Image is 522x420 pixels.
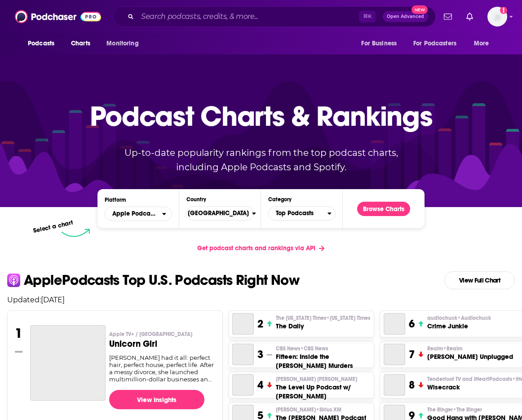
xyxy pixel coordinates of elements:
[269,206,327,221] span: Top Podcasts
[109,331,192,338] span: Apple TV+ / [GEOGRAPHIC_DATA]
[427,345,462,352] span: Realm
[257,348,263,361] h3: 3
[487,7,507,27] img: User Profile
[109,390,205,409] a: View Insights
[32,219,74,234] p: Select a chart
[427,314,491,322] p: audiochuck • Audiochuck
[487,7,507,27] span: Logged in as sarahhallprinc
[409,348,415,361] h3: 7
[276,345,370,352] p: CBS News • CBS News
[109,331,216,338] p: Apple TV+ / Seven Hills
[463,9,477,24] a: Show notifications dropdown
[232,313,254,335] a: The Daily
[427,406,482,413] span: The Ringer
[268,206,336,221] button: Categories
[105,207,172,221] button: open menu
[440,9,456,24] a: Show notifications dropdown
[487,7,507,27] button: Show profile menu
[30,325,106,401] a: Unicorn Girl
[197,244,315,252] span: Get podcast charts and rankings via API
[276,314,370,331] a: The [US_STATE] Times•[US_STATE] TimesThe Daily
[105,207,172,221] h2: Platforms
[427,314,491,331] a: audiochuck•AudiochuckCrime Junkie
[276,314,370,322] span: The [US_STATE] Times
[106,146,416,174] p: Up-to-date popularity rankings from the top podcast charts, including Apple Podcasts and Spotify.
[22,35,66,52] button: open menu
[106,37,138,50] span: Monitoring
[276,406,341,413] span: [PERSON_NAME]
[109,354,216,383] div: [PERSON_NAME] had it all: perfect hair, perfect house, perfect life. After a messy divorce, she l...
[355,35,408,52] button: open menu
[100,35,150,52] button: open menu
[65,35,96,52] a: Charts
[427,322,491,331] h3: Crime Junkie
[190,237,332,259] a: Get podcast charts and rankings via API
[71,37,90,50] span: Charts
[427,352,513,361] h3: [PERSON_NAME] Unplugged
[276,345,328,352] span: CBS News
[137,9,359,24] input: Search podcasts, credits, & more...
[276,376,370,401] a: [PERSON_NAME] [PERSON_NAME]The Level Up Podcast w/ [PERSON_NAME]
[409,378,415,392] h3: 8
[232,374,254,396] a: The Level Up Podcast w/ Paul Alex
[15,325,22,341] h3: 1
[427,345,513,361] a: Realm•Realm[PERSON_NAME] Unplugged
[453,407,482,413] span: • The Ringer
[383,11,428,22] button: Open AdvancedNew
[113,6,436,27] div: Search podcasts, credits, & more...
[276,352,370,370] h3: Fifteen: Inside the [PERSON_NAME] Murders
[276,322,370,331] h3: The Daily
[359,11,376,22] span: ⌘ K
[444,271,515,289] a: View Full Chart
[500,7,507,14] svg: Add a profile image
[384,344,405,365] a: Mick Unplugged
[109,331,216,354] a: Apple TV+ / [GEOGRAPHIC_DATA]Unicorn Girl
[232,344,254,365] a: Fifteen: Inside the Daniel Marsh Murders
[276,345,370,370] a: CBS News•CBS NewsFifteen: Inside the [PERSON_NAME] Murders
[257,317,263,331] h3: 2
[457,315,491,321] span: • Audiochuck
[30,325,106,400] a: Unicorn Girl
[28,37,54,50] span: Podcasts
[427,345,513,352] p: Realm • Realm
[427,314,491,322] span: audiochuck
[384,313,405,335] a: Crime Junkie
[384,374,405,396] a: Wisecrack
[387,14,424,19] span: Open Advanced
[62,229,90,237] img: select arrow
[276,376,357,383] span: [PERSON_NAME] [PERSON_NAME]
[474,37,489,50] span: More
[276,383,370,401] h3: The Level Up Podcast w/ [PERSON_NAME]
[257,378,263,392] h3: 4
[90,87,433,145] p: Podcast Charts & Rankings
[186,206,254,221] button: Countries
[407,35,469,52] button: open menu
[181,206,252,221] span: [GEOGRAPHIC_DATA]
[300,345,328,352] span: • CBS News
[413,37,456,50] span: For Podcasters
[316,407,341,413] span: • Sirius XM
[109,340,216,349] h3: Unicorn Girl
[361,37,397,50] span: For Business
[409,317,415,331] h3: 6
[411,5,428,14] span: New
[24,273,299,287] p: Apple Podcasts Top U.S. Podcasts Right Now
[112,211,157,217] span: Apple Podcasts
[357,202,410,216] button: Browse Charts
[7,274,20,287] img: apple Icon
[276,314,370,322] p: The New York Times • New York Times
[276,376,370,383] p: Paul Alex Espinoza
[276,406,366,413] p: Mel Robbins • Sirius XM
[15,8,101,25] img: Podchaser - Follow, Share and Rate Podcasts
[468,35,500,52] button: open menu
[326,315,370,321] span: • [US_STATE] Times
[443,345,462,352] span: • Realm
